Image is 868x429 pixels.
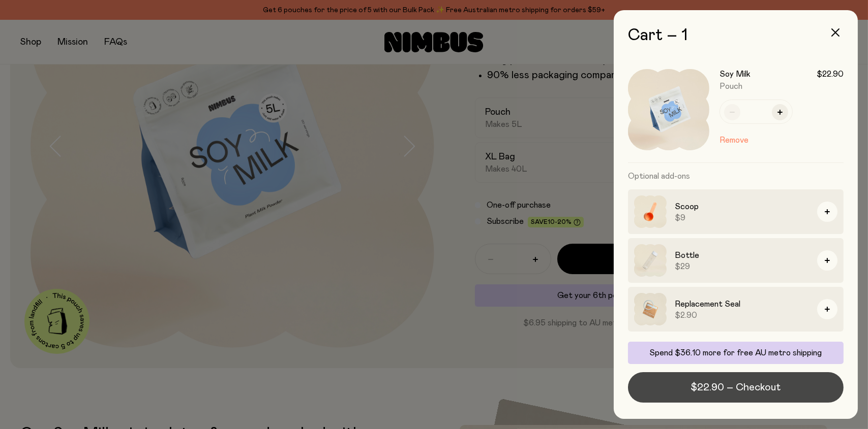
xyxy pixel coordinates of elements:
span: $29 [675,261,809,272]
button: Remove [720,134,749,146]
h3: Scoop [675,201,809,213]
button: $22.90 – Checkout [628,372,844,403]
span: $22.90 – Checkout [691,380,781,394]
h3: Replacement Seal [675,298,809,310]
h3: Soy Milk [720,69,751,79]
span: $9 [675,213,809,223]
span: Pouch [720,82,742,90]
h2: Cart – 1 [628,26,844,45]
p: Spend $36.10 more for free AU metro shipping [634,348,837,358]
span: $22.90 [817,69,844,79]
span: $2.90 [675,310,809,320]
h3: Optional add-ons [628,163,844,189]
h3: Bottle [675,249,809,261]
